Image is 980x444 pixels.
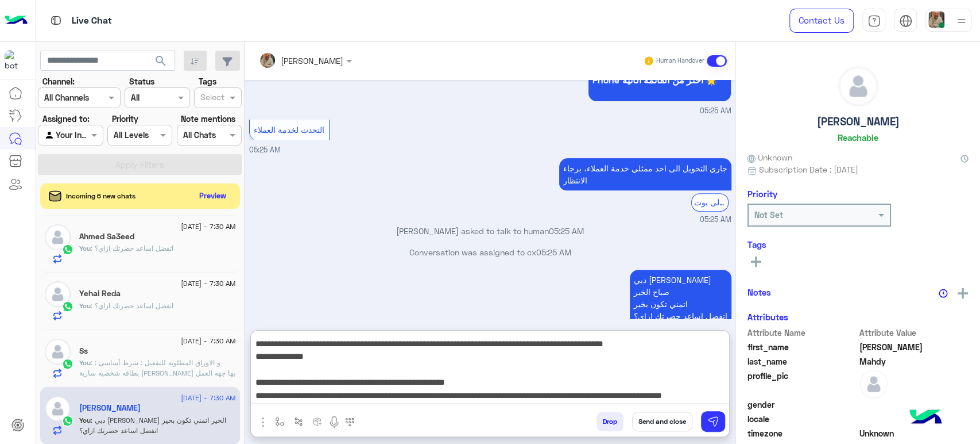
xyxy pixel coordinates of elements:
[656,56,704,66] small: Human Handover
[867,14,881,28] img: tab
[79,416,91,424] span: You
[62,301,73,312] img: WhatsApp
[199,91,224,106] div: Select
[45,281,71,307] img: defaultAdmin.png
[859,370,888,399] img: defaultAdmin.png
[147,51,175,75] button: search
[345,418,354,427] img: make a call
[79,403,141,413] h5: Ibrahim Mahdy
[536,247,571,257] span: 05:25 AM
[859,341,969,353] span: Ibrahim
[181,393,235,403] span: [DATE] - 7:30 AM
[112,113,138,125] label: Priority
[79,346,88,356] h5: Ss
[928,12,944,28] img: userImage
[38,154,242,175] button: Apply Filters
[747,427,857,439] span: timezone
[254,125,324,135] span: التحدث لخدمة العملاء
[899,14,912,28] img: tab
[747,239,969,250] h6: Tags
[905,398,946,438] img: hulul-logo.png
[859,413,969,425] span: null
[45,339,71,365] img: defaultAdmin.png
[707,416,719,427] img: send message
[42,75,75,87] label: Channel:
[559,158,731,190] p: 18/8/2025, 5:25 AM
[747,189,777,199] h6: Priority
[327,415,341,429] img: send voice note
[181,221,235,232] span: [DATE] - 7:30 AM
[256,415,270,429] img: send attachment
[958,288,968,298] img: add
[859,355,969,368] span: Mahdy
[5,50,25,71] img: 1403182699927242
[79,289,121,298] h5: Yehai Reda
[549,226,584,236] span: 05:25 AM
[700,106,731,117] span: 05:25 AM
[862,9,885,33] a: tab
[700,215,731,225] span: 05:25 AM
[747,355,857,368] span: last_name
[954,14,969,28] img: profile
[270,412,289,431] button: select flow
[747,312,788,322] h6: Attributes
[859,427,969,439] span: Unknown
[199,75,216,87] label: Tags
[294,417,303,426] img: Trigger scenario
[79,358,235,429] span: و الاوراق المطلوبة للتفعيل : شرط أساسى : بطاقه شخصيه سارية مثبوت بها جهه العمل و السن من 21 سنه ل...
[747,151,792,163] span: Unknown
[839,67,878,106] img: defaultAdmin.png
[49,13,63,28] img: tab
[313,417,322,426] img: create order
[195,187,231,204] button: Preview
[630,270,731,326] p: 18/8/2025, 7:30 AM
[154,54,168,68] span: search
[249,225,731,237] p: [PERSON_NAME] asked to talk to human
[79,416,226,435] span: دبي فون عمر مهدي صباح الخير اتمني تكون بخير اتفضل اساعد حضرتك ازاي؟
[249,146,281,154] span: 05:25 AM
[181,336,235,346] span: [DATE] - 7:30 AM
[45,224,71,250] img: defaultAdmin.png
[79,244,91,252] span: You
[838,132,878,143] h6: Reachable
[249,246,731,258] p: Conversation was assigned to cx
[289,412,308,431] button: Trigger scenario
[42,113,90,125] label: Assigned to:
[62,244,73,255] img: WhatsApp
[79,358,91,367] span: You
[747,370,857,396] span: profile_pic
[129,75,154,87] label: Status
[79,301,91,310] span: You
[45,396,71,422] img: defaultAdmin.png
[939,289,948,298] img: notes
[759,163,858,175] span: Subscription Date : [DATE]
[181,278,235,289] span: [DATE] - 7:30 AM
[859,399,969,411] span: null
[66,191,135,201] span: Incoming 6 new chats
[62,358,73,370] img: WhatsApp
[747,287,771,297] h6: Notes
[747,341,857,353] span: first_name
[181,113,235,125] label: Note mentions
[747,327,857,339] span: Attribute Name
[62,415,73,427] img: WhatsApp
[789,9,854,33] a: Contact Us
[91,301,173,310] span: اتفضل اساعد حضرتك ازاي؟
[747,399,857,411] span: gender
[79,232,134,242] h5: Ahmed Sa3eed
[72,13,112,29] p: Live Chat
[859,327,969,339] span: Attribute Value
[632,412,692,431] button: Send and close
[817,115,900,128] h5: [PERSON_NAME]
[5,9,28,33] img: Logo
[308,412,327,431] button: create order
[691,193,729,211] div: الرجوع الى بوت
[747,413,857,425] span: locale
[596,412,623,431] button: Drop
[275,417,284,426] img: select flow
[91,244,173,252] span: اتفضل اساعد حضرتك ازاي؟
